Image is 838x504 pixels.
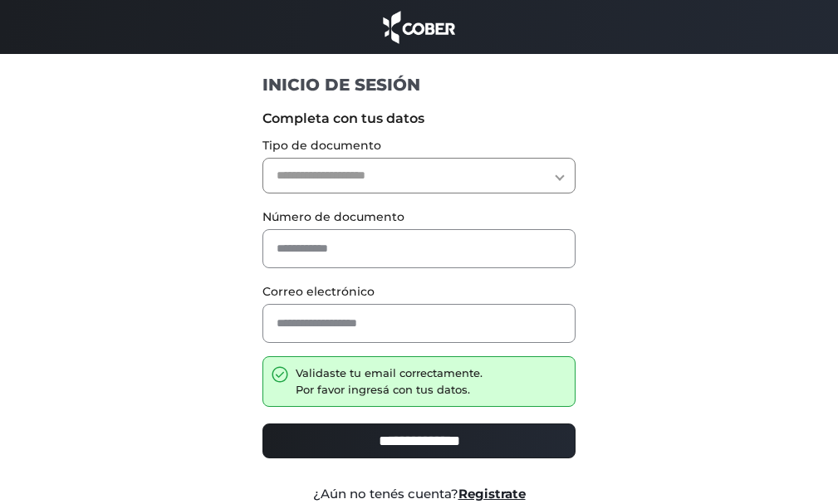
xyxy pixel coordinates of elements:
img: cober_marca.png [379,8,460,46]
label: Número de documento [262,208,576,226]
label: Correo electrónico [262,283,576,301]
label: Tipo de documento [262,137,576,154]
div: ¿Aún no tenés cuenta? [250,485,588,504]
h1: INICIO DE SESIÓN [262,74,576,95]
a: Registrate [458,486,526,502]
div: Validaste tu email correctamente. Por favor ingresá con tus datos. [296,365,483,398]
label: Completa con tus datos [262,109,576,129]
